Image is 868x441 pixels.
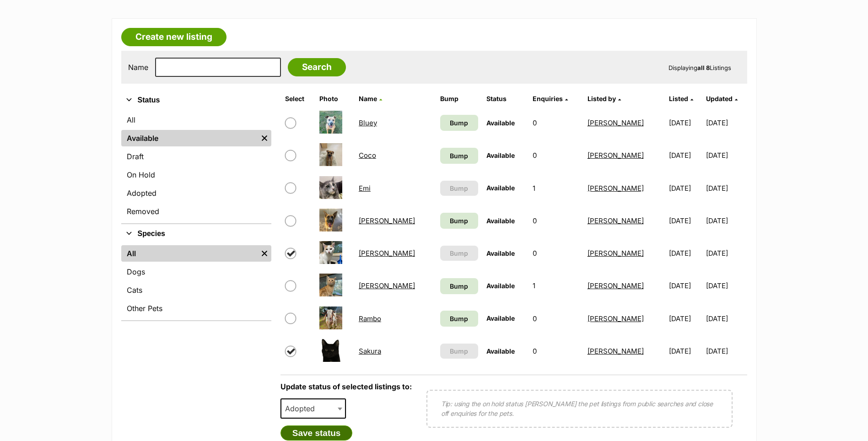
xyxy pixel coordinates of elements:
[121,264,271,280] a: Dogs
[280,425,353,441] button: Save status
[121,148,271,165] a: Draft
[669,95,693,102] a: Listed
[121,28,226,46] a: Create new listing
[588,281,644,290] a: [PERSON_NAME]
[706,270,746,301] td: [DATE]
[706,237,746,269] td: [DATE]
[359,249,415,258] a: [PERSON_NAME]
[588,118,644,127] a: [PERSON_NAME]
[359,216,415,225] a: [PERSON_NAME]
[359,151,376,160] a: Coco
[706,205,746,237] td: [DATE]
[450,248,468,258] span: Bump
[359,281,415,290] a: [PERSON_NAME]
[258,130,271,146] a: Remove filter
[706,95,738,102] a: Updated
[706,172,746,204] td: [DATE]
[440,344,478,359] button: Bump
[121,110,271,223] div: Status
[706,335,746,367] td: [DATE]
[588,151,644,160] a: [PERSON_NAME]
[440,181,478,196] button: Bump
[450,281,468,291] span: Bump
[440,278,478,294] a: Bump
[121,282,271,298] a: Cats
[281,402,324,415] span: Adopted
[486,119,515,127] span: Available
[121,112,271,128] a: All
[450,216,468,226] span: Bump
[588,314,644,323] a: [PERSON_NAME]
[121,203,271,220] a: Removed
[533,95,568,102] a: Enquiries
[697,64,710,71] strong: all 8
[121,245,258,262] a: All
[486,184,515,192] span: Available
[706,303,746,334] td: [DATE]
[486,217,515,225] span: Available
[588,95,621,102] a: Listed by
[486,151,515,159] span: Available
[450,346,468,356] span: Bump
[529,303,583,334] td: 0
[588,184,644,193] a: [PERSON_NAME]
[486,347,515,355] span: Available
[450,183,468,193] span: Bump
[529,237,583,269] td: 0
[588,216,644,225] a: [PERSON_NAME]
[665,270,705,301] td: [DATE]
[529,205,583,237] td: 0
[440,246,478,261] button: Bump
[121,167,271,183] a: On Hold
[121,228,271,240] button: Species
[437,91,482,106] th: Bump
[359,347,381,355] a: Sakura
[440,311,478,327] a: Bump
[669,95,688,102] span: Listed
[121,300,271,317] a: Other Pets
[533,95,563,102] span: translation missing: en.admin.listings.index.attributes.enquiries
[483,91,528,106] th: Status
[316,91,354,106] th: Photo
[450,151,468,161] span: Bump
[706,95,733,102] span: Updated
[121,130,258,146] a: Available
[665,107,705,139] td: [DATE]
[706,140,746,171] td: [DATE]
[258,245,271,262] a: Remove filter
[359,95,377,102] span: Name
[441,399,718,418] p: Tip: using the on hold status [PERSON_NAME] the pet listings from public searches and close off e...
[121,185,271,201] a: Adopted
[665,303,705,334] td: [DATE]
[588,347,644,355] a: [PERSON_NAME]
[128,63,148,71] label: Name
[665,205,705,237] td: [DATE]
[588,249,644,258] a: [PERSON_NAME]
[588,95,616,102] span: Listed by
[359,184,371,193] a: Emi
[440,148,478,164] a: Bump
[665,237,705,269] td: [DATE]
[486,249,515,257] span: Available
[280,398,346,419] span: Adopted
[706,107,746,139] td: [DATE]
[359,118,377,127] a: Bluey
[529,140,583,171] td: 0
[121,243,271,320] div: Species
[529,335,583,367] td: 0
[529,172,583,204] td: 1
[288,58,346,76] input: Search
[529,270,583,301] td: 1
[529,107,583,139] td: 0
[359,95,382,102] a: Name
[665,172,705,204] td: [DATE]
[440,213,478,229] a: Bump
[450,314,468,323] span: Bump
[669,64,731,71] span: Displaying Listings
[280,382,412,391] label: Update status of selected listings to:
[450,118,468,128] span: Bump
[665,335,705,367] td: [DATE]
[121,94,271,106] button: Status
[486,282,515,290] span: Available
[665,140,705,171] td: [DATE]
